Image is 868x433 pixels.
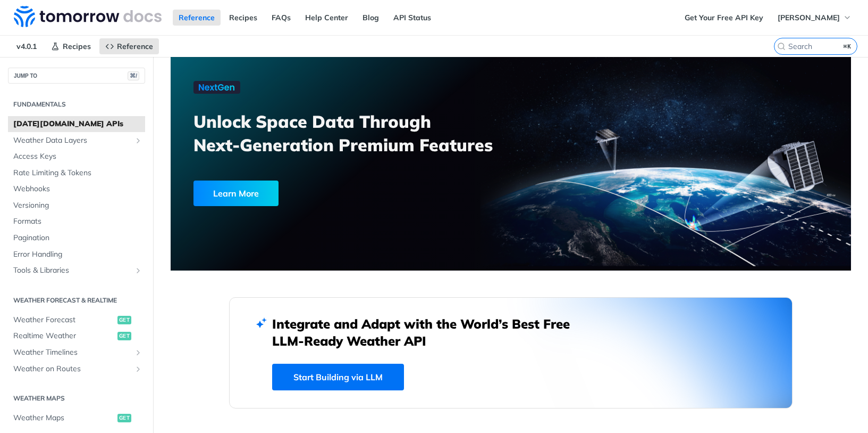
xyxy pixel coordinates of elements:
a: Tools & LibrariesShow subpages for Tools & Libraries [8,263,145,279]
span: Weather Forecast [13,315,115,325]
span: get [117,414,131,422]
a: Access Keys [8,149,145,165]
button: [PERSON_NAME] [772,10,857,26]
span: [DATE][DOMAIN_NAME] APIs [13,119,142,129]
span: Versioning [13,200,142,211]
span: Tools & Libraries [13,265,131,276]
a: Webhooks [8,181,145,197]
a: API Status [387,10,437,26]
kbd: ⌘K [841,41,854,52]
span: Formats [13,216,142,227]
button: Show subpages for Weather Timelines [134,348,142,357]
span: Error Handling [13,249,142,260]
span: Weather Data Layers [13,135,131,146]
span: Webhooks [13,184,142,194]
span: get [117,316,131,324]
h2: Weather Forecast & realtime [8,296,145,305]
span: Recipes [63,42,91,51]
span: Realtime Weather [13,331,115,341]
span: Weather on Routes [13,364,131,374]
a: Weather TimelinesShow subpages for Weather Timelines [8,345,145,361]
a: Weather on RoutesShow subpages for Weather on Routes [8,361,145,377]
a: FAQs [266,10,297,26]
span: v4.0.1 [11,38,43,54]
span: [PERSON_NAME] [778,13,840,22]
h3: Unlock Space Data Through Next-Generation Premium Features [193,110,523,157]
a: Versioning [8,198,145,214]
a: Reference [173,10,221,26]
a: Learn More [193,181,457,206]
span: Pagination [13,233,142,243]
a: Error Handling [8,247,145,263]
span: Weather Timelines [13,347,131,358]
a: Recipes [223,10,263,26]
h2: Weather Maps [8,394,145,403]
a: Recipes [45,38,97,54]
img: NextGen [193,81,240,94]
span: Weather Maps [13,413,115,423]
a: Get Your Free API Key [679,10,769,26]
span: ⌘/ [128,71,139,80]
a: Help Center [299,10,354,26]
img: Tomorrow.io Weather API Docs [14,6,162,27]
a: Realtime Weatherget [8,328,145,344]
div: Learn More [193,181,279,206]
a: Blog [357,10,385,26]
button: Show subpages for Weather Data Layers [134,136,142,145]
button: Show subpages for Weather on Routes [134,365,142,373]
h2: Integrate and Adapt with the World’s Best Free LLM-Ready Weather API [272,315,586,349]
button: JUMP TO⌘/ [8,68,145,84]
a: Formats [8,214,145,230]
span: Access Keys [13,151,142,162]
a: Start Building via LLM [272,364,404,390]
svg: Search [777,42,786,51]
a: Pagination [8,230,145,246]
span: Reference [117,42,153,51]
button: Show subpages for Tools & Libraries [134,266,142,275]
a: Rate Limiting & Tokens [8,165,145,181]
span: Rate Limiting & Tokens [13,168,142,178]
a: Reference [99,38,159,54]
a: Weather Data LayersShow subpages for Weather Data Layers [8,133,145,149]
a: Weather Forecastget [8,312,145,328]
a: [DATE][DOMAIN_NAME] APIs [8,116,145,132]
a: Weather Mapsget [8,410,145,426]
span: get [117,332,131,340]
h2: Fundamentals [8,100,145,109]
